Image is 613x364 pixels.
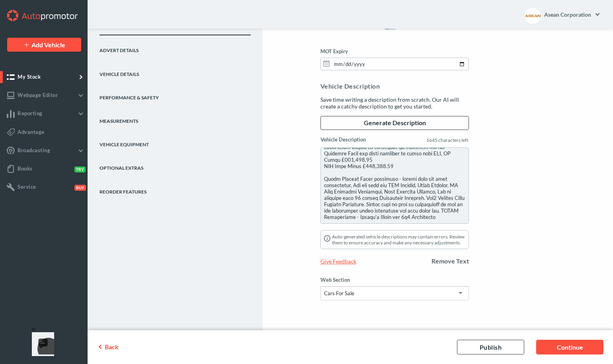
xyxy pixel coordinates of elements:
[73,184,84,190] button: Buy
[7,38,81,52] a: Add Vehicle
[18,92,58,98] span: Webpage Editor
[320,48,469,54] label: MOT Expiry
[74,185,86,191] span: Buy
[320,258,356,265] span: Give Feedback
[544,6,601,22] a: Asean Corporation
[105,343,119,350] span: Back
[324,290,354,297] div: Cars For Sale
[18,147,50,153] span: Broadcasting
[320,116,469,130] a: Generate Description
[320,136,366,143] label: Vehicle Description
[18,110,43,116] span: Reporting
[320,277,469,283] label: Web Section
[332,234,465,246] p: Auto-generated vehicle descriptions may contain errors. Review them to ensure accuracy and make a...
[100,35,251,59] a: Advert Details
[27,328,62,362] iframe: Front Chat
[100,153,251,176] a: Optional Extras
[100,83,251,106] a: Performance & Safety
[100,176,251,200] a: REORDER FEATURES
[97,343,135,351] a: Back
[320,58,469,70] input: dd/mm/yyyy
[18,165,33,172] span: Books
[536,340,603,354] a: Continue
[426,136,469,144] label: 1645 characters left
[73,166,84,172] button: Try
[100,59,251,82] a: Vehicle Details
[320,82,469,90] div: Vehicle Description
[18,74,41,80] span: My Stock
[100,130,251,153] a: Vehicle Equipment
[74,167,86,172] span: Try
[457,340,524,354] a: Publish
[18,184,36,190] span: Service
[18,129,45,135] span: Advantage
[320,96,469,110] div: Save time writing a description from scratch. Our AI will create a catchy description to get you ...
[100,106,251,130] a: Measurements
[431,257,469,265] a: Remove Text
[31,41,65,48] span: Add Vehicle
